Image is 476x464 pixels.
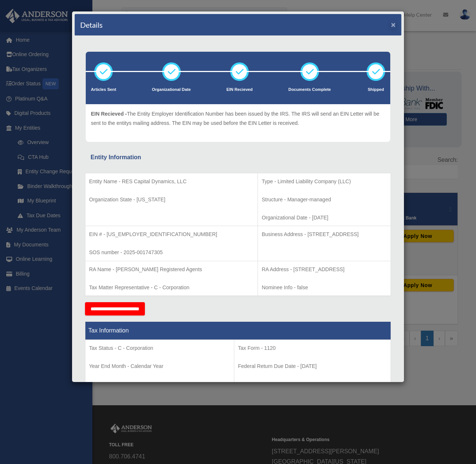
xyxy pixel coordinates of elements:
[238,380,387,389] p: State Renewal due date -
[85,340,234,395] td: Tax Period Type - Calendar Year
[89,362,230,371] p: Year End Month - Calendar Year
[262,283,387,292] p: Nominee Info - false
[89,177,254,186] p: Entity Name - RES Capital Dynamics, LLC
[89,248,254,257] p: SOS number - 2025-001747305
[367,86,385,93] p: Shipped
[89,344,230,353] p: Tax Status - C - Corporation
[89,265,254,274] p: RA Name - [PERSON_NAME] Registered Agents
[91,86,116,93] p: Articles Sent
[89,230,254,239] p: EIN # - [US_EMPLOYER_IDENTIFICATION_NUMBER]
[262,230,387,239] p: Business Address - [STREET_ADDRESS]
[262,265,387,274] p: RA Address - [STREET_ADDRESS]
[91,111,127,117] span: EIN Recieved -
[238,362,387,371] p: Federal Return Due Date - [DATE]
[238,344,387,353] p: Tax Form - 1120
[152,86,191,93] p: Organizational Date
[262,195,387,204] p: Structure - Manager-managed
[85,322,391,340] th: Tax Information
[89,195,254,204] p: Organization State - [US_STATE]
[227,86,253,93] p: EIN Recieved
[89,283,254,292] p: Tax Matter Representative - C - Corporation
[391,21,396,28] button: ×
[91,109,385,127] p: The Entity Employer Identification Number has been issued by the IRS. The IRS will send an EIN Le...
[91,152,385,163] div: Entity Information
[262,213,387,222] p: Organizational Date - [DATE]
[288,86,331,93] p: Documents Complete
[80,20,103,30] h4: Details
[262,177,387,186] p: Type - Limited Liability Company (LLC)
